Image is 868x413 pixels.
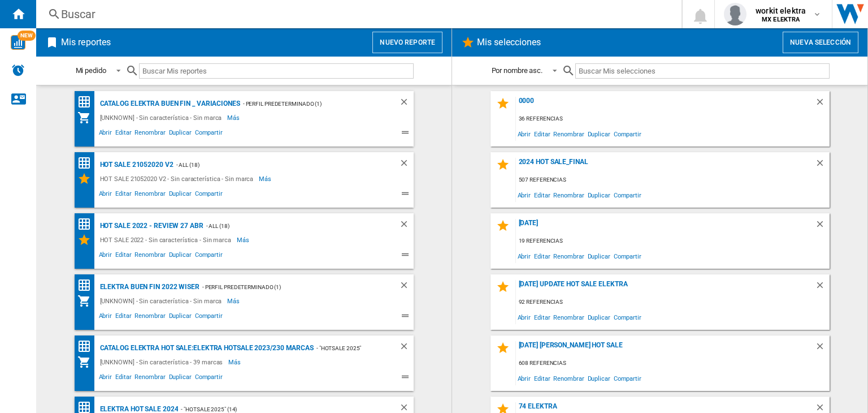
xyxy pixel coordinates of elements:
[61,6,652,22] div: Buscar
[516,295,830,309] div: 92 referencias
[133,188,167,202] span: Renombrar
[97,280,199,294] div: ELEKTRA BUEN FIN 2022 WISER
[173,158,376,172] div: - ALL (18)
[586,187,612,203] span: Duplicar
[612,187,643,203] span: Compartir
[77,278,97,292] div: Matriz de precios
[516,97,815,112] div: 0000
[516,234,830,248] div: 19 referencias
[114,127,133,141] span: Editar
[167,127,193,141] span: Duplicar
[552,126,585,141] span: Renombrar
[77,355,97,369] div: Mi colección
[97,372,114,385] span: Abrir
[199,280,376,294] div: - Perfil predeterminado (1)
[532,126,552,141] span: Editar
[516,187,533,203] span: Abrir
[532,371,552,386] span: Editar
[97,127,114,141] span: Abrir
[97,111,228,124] div: [UNKNOWN] - Sin característica - Sin marca
[167,372,193,385] span: Duplicar
[167,311,193,324] span: Duplicar
[114,372,133,385] span: Editar
[97,341,314,355] div: CATALOG ELEKTRA HOT SALE:Elektra hotsale 2023/230 marcas
[133,372,167,385] span: Renombrar
[77,95,97,109] div: Matriz de precios
[516,173,830,187] div: 507 referencias
[575,63,829,79] input: Buscar Mis selecciones
[724,3,747,25] img: profile.jpg
[97,158,173,172] div: HOT SALE 21052020 V2
[815,97,830,112] div: Borrar
[97,188,114,202] span: Abrir
[193,127,224,141] span: Compartir
[815,341,830,356] div: Borrar
[399,341,414,355] div: Borrar
[314,341,376,355] div: - "HOTSALE 2025" (14)
[77,111,97,124] div: Mi colección
[167,249,193,263] span: Duplicar
[114,188,133,202] span: Editar
[77,172,97,186] div: Mis Selecciones
[193,249,224,263] span: Compartir
[97,233,237,247] div: HOT SALE 2022 - Sin característica - Sin marca
[114,311,133,324] span: Editar
[97,172,259,186] div: HOT SALE 21052020 V2 - Sin característica - Sin marca
[516,248,533,264] span: Abrir
[77,217,97,231] div: Matriz de precios
[97,97,240,111] div: CATALOG ELEKTRA BUEN FIN _ VARIACIONES
[228,355,242,369] span: Más
[77,339,97,354] div: Matriz de precios
[815,280,830,295] div: Borrar
[203,219,376,233] div: - ALL (18)
[552,248,585,264] span: Renombrar
[77,233,97,247] div: Mis Selecciones
[552,309,585,325] span: Renombrar
[372,32,442,53] button: Nuevo reporte
[783,32,858,53] button: Nueva selección
[552,371,585,386] span: Renombrar
[516,309,533,325] span: Abrir
[193,311,224,324] span: Compartir
[77,294,97,308] div: Mi colección
[532,248,552,264] span: Editar
[815,158,830,173] div: Borrar
[586,126,612,141] span: Duplicar
[97,311,114,324] span: Abrir
[612,126,643,141] span: Compartir
[59,32,113,53] h2: Mis reportes
[240,97,376,111] div: - Perfil predeterminado (1)
[227,294,241,308] span: Más
[167,188,193,202] span: Duplicar
[612,371,643,386] span: Compartir
[532,309,552,325] span: Editar
[114,249,133,263] span: Editar
[586,309,612,325] span: Duplicar
[532,187,552,203] span: Editar
[516,158,815,173] div: 2024 HOT SALE_FINAL
[399,280,414,294] div: Borrar
[516,219,815,234] div: [DATE]
[399,97,414,111] div: Borrar
[97,294,228,308] div: [UNKNOWN] - Sin característica - Sin marca
[612,248,643,264] span: Compartir
[237,233,251,247] span: Más
[139,63,414,79] input: Buscar Mis reportes
[612,309,643,325] span: Compartir
[18,31,36,41] span: NEW
[586,248,612,264] span: Duplicar
[475,32,544,53] h2: Mis selecciones
[492,66,543,75] div: Por nombre asc.
[516,356,830,371] div: 608 referencias
[76,66,106,75] div: Mi pedido
[97,219,203,233] div: HOT SALE 2022 - review 27 abr
[133,127,167,141] span: Renombrar
[133,249,167,263] span: Renombrar
[516,280,815,295] div: [DATE] UPDATE HOT SALE ELEKTRA
[11,35,25,50] img: wise-card.svg
[586,371,612,386] span: Duplicar
[516,341,815,356] div: [DATE] [PERSON_NAME] HOT SALE
[516,126,533,141] span: Abrir
[133,311,167,324] span: Renombrar
[77,156,97,170] div: Matriz de precios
